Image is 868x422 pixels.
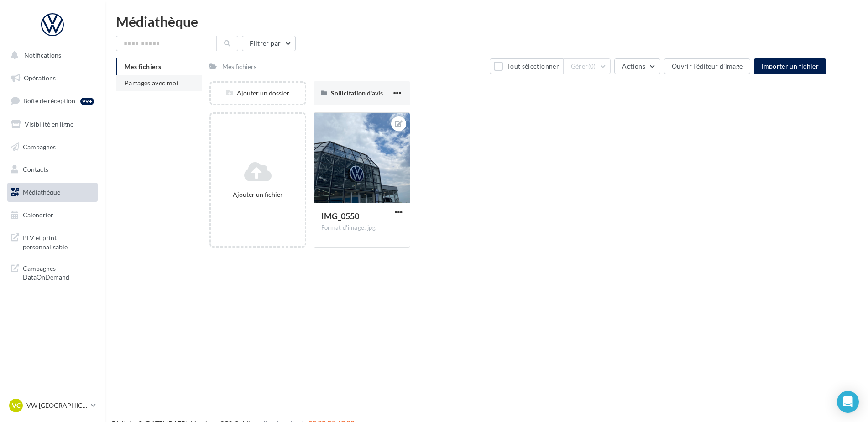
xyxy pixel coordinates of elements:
span: Opérations [24,74,56,82]
button: Tout sélectionner [490,58,563,74]
a: Calendrier [5,206,99,225]
a: VC VW [GEOGRAPHIC_DATA] [7,397,98,414]
span: Partagés avec moi [125,79,178,87]
span: Boîte de réception [23,97,75,105]
span: IMG_0550 [321,211,359,221]
div: Ajouter un dossier [211,89,305,98]
a: Opérations [5,69,99,88]
div: Médiathèque [116,15,857,28]
span: Actions [622,62,645,70]
div: Open Intercom Messenger [837,391,859,413]
span: VC [12,401,21,410]
a: Campagnes DataOnDemand [5,258,99,285]
div: 99+ [80,98,94,105]
button: Ouvrir l'éditeur d'image [664,58,750,74]
button: Filtrer par [242,36,296,51]
span: (0) [588,63,596,70]
span: Médiathèque [23,188,60,196]
span: Campagnes DataOnDemand [23,262,94,282]
button: Importer un fichier [754,58,826,74]
a: Médiathèque [5,183,99,202]
button: Gérer(0) [563,58,611,74]
span: Visibilité en ligne [25,120,73,128]
span: Contacts [23,165,48,173]
span: Importer un fichier [761,62,819,70]
span: Campagnes [23,142,56,150]
a: Visibilité en ligne [5,115,99,134]
a: Campagnes [5,137,99,157]
span: Mes fichiers [125,63,161,70]
div: Ajouter un fichier [214,190,301,199]
span: PLV et print personnalisable [23,232,94,251]
span: Notifications [24,51,61,59]
a: Boîte de réception99+ [5,91,99,111]
p: VW [GEOGRAPHIC_DATA] [26,401,87,410]
button: Notifications [5,46,96,65]
span: Sollicitation d'avis [331,89,383,97]
a: PLV et print personnalisable [5,228,99,255]
span: Calendrier [23,211,53,219]
button: Actions [614,58,660,74]
a: Contacts [5,160,99,179]
div: Mes fichiers [222,62,256,71]
div: Format d'image: jpg [321,224,403,232]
